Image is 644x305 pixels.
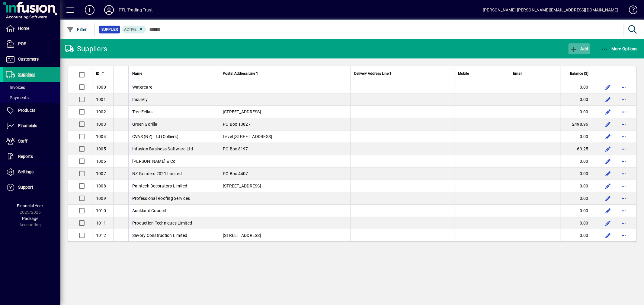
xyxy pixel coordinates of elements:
[619,82,629,92] button: More options
[3,180,60,195] a: Support
[603,107,613,117] button: Edit
[132,134,178,139] span: CVAS (NZ) Ltd (Colliers)
[619,206,629,215] button: More options
[561,192,597,205] td: 0.00
[603,218,613,228] button: Edit
[3,36,60,52] a: POS
[96,109,106,114] span: 1002
[561,93,597,106] td: 0.00
[483,5,618,15] div: [PERSON_NAME] [PERSON_NAME][EMAIL_ADDRESS][DOMAIN_NAME]
[603,95,613,104] button: Edit
[561,106,597,118] td: 0.00
[3,149,60,164] a: Reports
[619,193,629,203] button: More options
[603,231,613,240] button: Edit
[561,81,597,93] td: 0.00
[458,70,505,77] div: Mobile
[619,119,629,129] button: More options
[65,44,107,54] div: Suppliers
[132,109,153,114] span: Tree Fellas
[132,196,190,201] span: Professional Roofing Services
[3,103,60,118] a: Products
[561,217,597,229] td: 0.00
[18,139,27,143] span: Staff
[18,72,35,77] span: Suppliers
[101,27,118,33] span: Supplier
[561,229,597,241] td: 0.00
[561,168,597,180] td: 0.00
[132,171,182,176] span: NZ Grinders 2021 Limited
[132,159,176,164] span: [PERSON_NAME] & Co
[99,5,119,15] button: Profile
[601,46,638,51] span: More Options
[3,165,60,180] a: Settings
[3,118,60,134] a: Financials
[223,134,272,139] span: Level [STREET_ADDRESS]
[132,122,157,127] span: Green Gorilla
[570,70,588,77] span: Balance ($)
[354,70,392,77] span: Delivery Address Line 1
[67,27,87,32] span: Filter
[65,24,88,35] button: Filter
[96,208,106,213] span: 1010
[619,181,629,191] button: More options
[223,233,261,238] span: [STREET_ADDRESS]
[132,146,193,151] span: Infusion Business Software Ltd
[223,70,258,77] span: Postal Address Line 1
[96,134,106,139] span: 1004
[124,27,137,32] span: Active
[619,107,629,117] button: More options
[561,155,597,168] td: 0.00
[96,85,106,90] span: 1000
[619,95,629,104] button: More options
[603,82,613,92] button: Edit
[132,70,142,77] span: Name
[18,123,37,128] span: Financials
[619,169,629,178] button: More options
[18,185,33,190] span: Support
[17,203,43,208] span: Financial Year
[223,184,261,188] span: [STREET_ADDRESS]
[18,26,29,31] span: Home
[603,132,613,141] button: Edit
[561,180,597,192] td: 0.00
[561,205,597,217] td: 0.00
[513,70,557,77] div: Email
[132,97,148,102] span: Insurely
[603,193,613,203] button: Edit
[513,70,522,77] span: Email
[96,171,106,176] span: 1007
[96,146,106,151] span: 1005
[458,70,469,77] span: Mobile
[603,181,613,191] button: Edit
[18,41,26,46] span: POS
[96,70,110,77] div: ID
[22,216,38,221] span: Package
[96,122,106,127] span: 1003
[619,144,629,154] button: More options
[561,118,597,130] td: 2498.96
[6,95,29,100] span: Payments
[565,70,594,77] div: Balance ($)
[624,1,636,21] a: Knowledge Base
[96,233,106,238] span: 1012
[619,218,629,228] button: More options
[18,154,33,159] span: Reports
[223,122,251,127] span: PO Box 13827
[570,46,588,51] span: Add
[6,85,25,90] span: Invoices
[96,184,106,188] span: 1008
[96,70,99,77] span: ID
[561,130,597,143] td: 0.00
[18,169,34,174] span: Settings
[223,146,248,151] span: PO Box 8197
[18,57,39,61] span: Customers
[18,108,35,113] span: Products
[603,156,613,166] button: Edit
[569,43,590,54] button: Add
[122,26,146,33] mat-chip: Activation Status: Active
[603,119,613,129] button: Edit
[132,233,187,238] span: Savory Construction Limited
[119,5,153,15] div: PTL Trading Trust
[223,109,261,114] span: [STREET_ADDRESS]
